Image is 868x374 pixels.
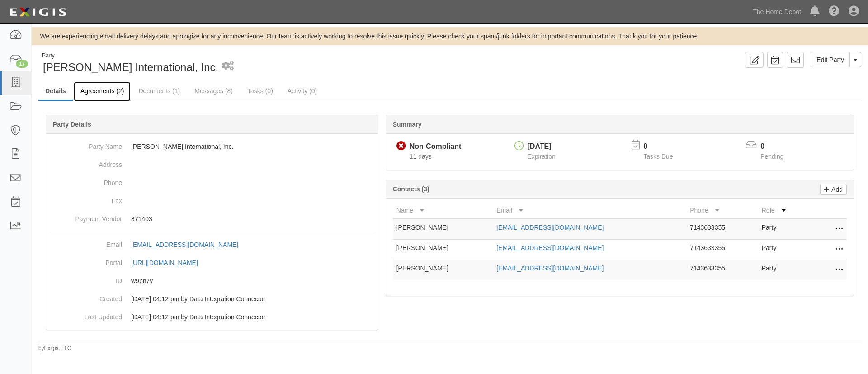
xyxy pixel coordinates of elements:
[16,60,28,68] div: 17
[50,272,374,290] dd: w9pn7y
[493,202,686,219] th: Email
[393,219,493,240] td: [PERSON_NAME]
[643,153,673,160] span: Tasks Due
[222,62,234,71] i: 2 scheduled workflows
[38,345,71,352] small: by
[74,82,131,101] a: Agreements (2)
[758,202,811,219] th: Role
[50,254,122,267] dt: Portal
[131,214,374,223] p: 871403
[393,185,429,193] b: Contacts (3)
[758,219,811,240] td: Party
[50,272,122,285] dt: ID
[396,142,406,151] i: Non-Compliant
[393,202,493,219] th: Name
[760,142,795,152] p: 0
[131,259,208,266] a: [URL][DOMAIN_NAME]
[410,153,432,160] span: Since 08/14/2025
[748,3,806,21] a: The Home Depot
[758,240,811,260] td: Party
[50,137,122,151] dt: Party Name
[7,4,69,20] img: logo-5460c22ac91f19d4615b14bd174203de0afe785f0fc80cf4dbbc73dc1793850b.png
[50,156,122,169] dt: Address
[496,265,604,272] a: [EMAIL_ADDRESS][DOMAIN_NAME]
[50,137,374,156] dd: [PERSON_NAME] International, Inc.
[188,82,240,100] a: Messages (8)
[53,121,91,128] b: Party Details
[758,260,811,280] td: Party
[820,184,847,195] a: Add
[50,174,122,187] dt: Phone
[496,244,604,251] a: [EMAIL_ADDRESS][DOMAIN_NAME]
[44,345,71,351] a: Exigis, LLC
[686,240,758,260] td: 7143633355
[829,6,840,17] i: Help Center - Complianz
[38,82,73,101] a: Details
[393,121,422,128] b: Summary
[42,52,218,60] div: Party
[241,82,280,100] a: Tasks (0)
[50,192,122,205] dt: Fax
[38,52,443,75] div: Rubbo International, Inc.
[132,82,187,100] a: Documents (1)
[686,260,758,280] td: 7143633355
[32,32,868,41] div: We are experiencing email delivery delays and apologize for any inconvenience. Our team is active...
[496,224,604,231] a: [EMAIL_ADDRESS][DOMAIN_NAME]
[50,290,122,303] dt: Created
[50,210,122,223] dt: Payment Vendor
[643,142,684,152] p: 0
[43,61,218,73] span: [PERSON_NAME] International, Inc.
[829,184,843,194] p: Add
[281,82,324,100] a: Activity (0)
[50,290,374,308] dd: 02/06/2025 04:12 pm by Data Integration Connector
[410,142,462,152] div: Non-Compliant
[528,142,556,152] div: [DATE]
[760,153,783,160] span: Pending
[811,52,850,67] a: Edit Party
[686,202,758,219] th: Phone
[131,241,248,248] a: [EMAIL_ADDRESS][DOMAIN_NAME]
[393,240,493,260] td: [PERSON_NAME]
[50,308,374,326] dd: 02/06/2025 04:12 pm by Data Integration Connector
[528,153,556,160] span: Expiration
[50,236,122,249] dt: Email
[131,240,238,249] div: [EMAIL_ADDRESS][DOMAIN_NAME]
[50,308,122,322] dt: Last Updated
[686,219,758,240] td: 7143633355
[393,260,493,280] td: [PERSON_NAME]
